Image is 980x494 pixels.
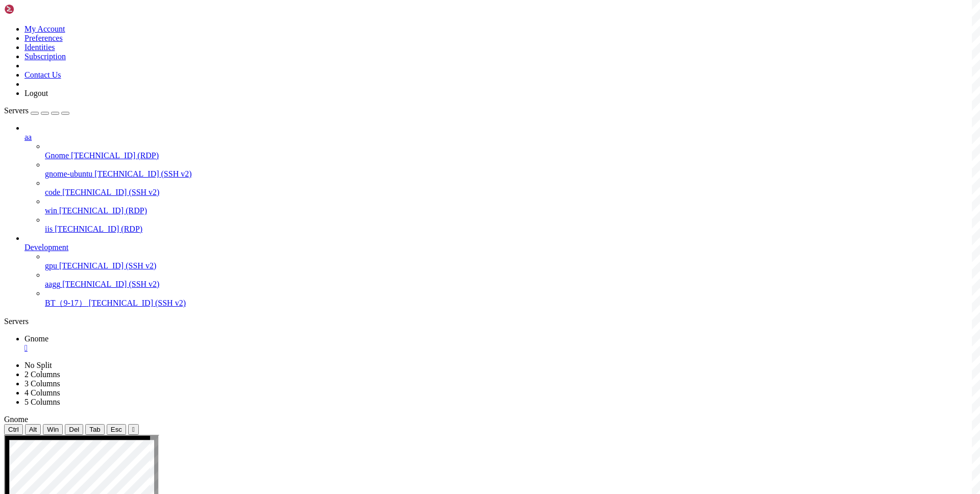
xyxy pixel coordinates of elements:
a: code [TECHNICAL_ID] (SSH v2) [45,188,976,197]
span: aa [24,133,32,141]
span: gnome-ubuntu [45,169,92,178]
span: Alt [29,426,37,433]
span: [TECHNICAL_ID] (SSH v2) [59,261,156,270]
li: aagg [TECHNICAL_ID] (SSH v2) [45,270,976,289]
a: Gnome [24,334,976,353]
a: 2 Columns [24,370,60,379]
a: 5 Columns [24,398,60,406]
li: gnome-ubuntu [TECHNICAL_ID] (SSH v2) [45,160,976,179]
li: code [TECHNICAL_ID] (SSH v2) [45,179,976,197]
span: [TECHNICAL_ID] (SSH v2) [62,280,159,288]
span: Del [69,426,79,433]
a: Identities [24,43,55,52]
li: Gnome [TECHNICAL_ID] (RDP) [45,142,976,160]
a: Development [24,243,976,252]
div:  [132,426,135,433]
span: iis [45,225,53,233]
a: aagg [TECHNICAL_ID] (SSH v2) [45,280,976,289]
span: Development [24,243,68,252]
a: 3 Columns [24,379,60,388]
a: gpu [TECHNICAL_ID] (SSH v2) [45,261,976,270]
a: Logout [24,89,48,97]
span: gpu [45,261,57,270]
button: Win [43,424,63,435]
a: Subscription [24,52,66,61]
div: Servers [4,317,976,326]
span: [TECHNICAL_ID] (SSH v2) [94,169,191,178]
a: Gnome [TECHNICAL_ID] (RDP) [45,151,976,160]
a: BT（9-17） [TECHNICAL_ID] (SSH v2) [45,298,976,309]
li: aa [24,123,976,234]
a: Servers [4,106,69,115]
span: Win [47,426,59,433]
a: 4 Columns [24,388,60,397]
span: Esc [111,426,122,433]
a: No Split [24,361,52,369]
span: [TECHNICAL_ID] (RDP) [71,151,159,160]
li: BT（9-17） [TECHNICAL_ID] (SSH v2) [45,289,976,309]
a: gnome-ubuntu [TECHNICAL_ID] (SSH v2) [45,169,976,179]
a: My Account [24,24,65,33]
button:  [128,424,139,435]
li: gpu [TECHNICAL_ID] (SSH v2) [45,252,976,270]
span: Tab [89,426,101,433]
span: win [45,206,57,215]
span: Gnome [24,334,48,343]
button: Tab [85,424,105,435]
span: Gnome [45,151,69,160]
span: aagg [45,280,60,288]
img: Shellngn [4,4,63,14]
a:  [24,343,976,353]
a: iis [TECHNICAL_ID] (RDP) [45,225,976,234]
li: win [TECHNICAL_ID] (RDP) [45,197,976,215]
li: iis [TECHNICAL_ID] (RDP) [45,215,976,234]
span: BT（9-17） [45,299,87,307]
a: Preferences [24,34,63,42]
span: [TECHNICAL_ID] (RDP) [59,206,147,215]
button: Del [65,424,83,435]
button: Esc [107,424,126,435]
span: Servers [4,106,29,115]
span: [TECHNICAL_ID] (SSH v2) [89,299,186,307]
a: win [TECHNICAL_ID] (RDP) [45,206,976,215]
button: Alt [25,424,41,435]
a: Contact Us [24,70,61,79]
span: [TECHNICAL_ID] (RDP) [55,225,142,233]
span: Ctrl [8,426,19,433]
span: code [45,188,60,196]
li: Development [24,234,976,309]
span: Gnome [4,415,28,424]
a: aa [24,133,976,142]
button: Ctrl [4,424,23,435]
span: [TECHNICAL_ID] (SSH v2) [62,188,159,196]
